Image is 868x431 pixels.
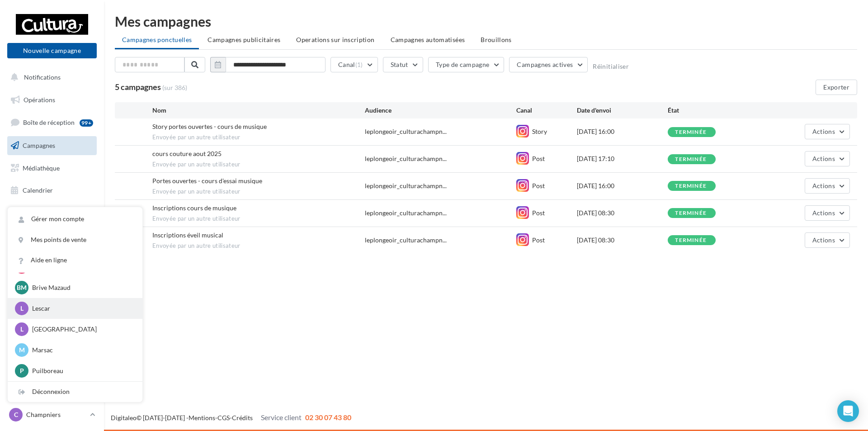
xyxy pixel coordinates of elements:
span: BM [17,283,27,292]
button: Notifications [5,68,95,87]
button: Canal(1) [330,57,378,72]
span: Story [532,128,547,135]
span: Actions [812,128,835,135]
button: Actions [805,232,850,248]
span: Boîte de réception [23,118,75,126]
button: Actions [805,151,850,166]
span: (1) [355,61,363,68]
a: Campagnes [5,136,99,155]
span: (sur 386) [162,83,187,92]
span: leplongeoir_culturachampn... [365,181,447,190]
a: Boîte de réception99+ [5,113,99,132]
span: Post [532,236,545,244]
div: Nom [152,106,365,115]
button: Actions [805,205,850,221]
div: terminée [675,183,707,189]
span: Médiathèque [23,164,60,171]
span: Inscriptions éveil musical [152,231,223,239]
span: Campagnes [23,142,55,149]
p: Puilboreau [32,366,132,375]
button: Statut [383,57,423,72]
span: Actions [812,236,835,244]
div: terminée [675,210,707,216]
span: Story portes ouvertes - cours de musique [152,123,267,130]
a: Médiathèque [5,159,99,178]
span: 02 30 07 43 80 [305,413,351,422]
a: C Champniers [7,406,97,423]
span: leplongeoir_culturachampn... [365,208,447,218]
div: terminée [675,129,707,135]
span: cours couture aout 2025 [152,150,222,157]
span: Operations sur inscription [296,36,374,43]
div: terminée [675,237,707,243]
span: Actions [812,182,835,189]
div: [DATE] 16:00 [577,127,668,136]
div: État [668,106,759,115]
div: Open Intercom Messenger [837,400,859,422]
span: Envoyée par un autre utilisateur [152,188,365,196]
span: Portes ouvertes - cours d'essai musique [152,177,262,185]
div: Date d'envoi [577,106,668,115]
span: M [19,346,25,355]
span: C [14,410,18,419]
div: 99+ [80,119,93,127]
button: Actions [805,178,850,194]
p: Lescar [32,304,132,313]
span: Envoyée par un autre utilisateur [152,133,365,142]
span: Opérations [24,96,55,104]
span: Campagnes publicitaires [208,36,280,43]
a: Calendrier [5,181,99,200]
button: Exporter [816,80,857,95]
span: Post [532,155,545,162]
div: [DATE] 17:10 [577,154,668,163]
span: Brouillons [481,36,512,43]
span: Envoyée par un autre utilisateur [152,242,365,250]
span: Calendrier [23,186,53,194]
span: Actions [812,209,835,217]
span: Campagnes actives [517,61,573,68]
a: Digitaleo [111,414,137,422]
button: Nouvelle campagne [7,43,97,58]
span: leplongeoir_culturachampn... [365,154,447,163]
div: [DATE] 16:00 [577,181,668,190]
p: Brive Mazaud [32,283,132,292]
span: Service client [261,413,302,422]
div: Canal [516,106,577,115]
span: Notifications [24,73,61,81]
span: 5 campagnes [115,82,161,92]
span: leplongeoir_culturachampn... [365,236,447,245]
button: Campagnes actives [509,57,588,72]
span: L [20,325,24,334]
span: Envoyée par un autre utilisateur [152,215,365,223]
p: [GEOGRAPHIC_DATA] [32,325,132,334]
span: leplongeoir_culturachampn... [365,127,447,136]
span: Post [532,182,545,189]
p: Champniers [26,410,86,419]
a: Crédits [232,414,253,422]
a: Gérer mon compte [8,209,142,229]
div: [DATE] 08:30 [577,236,668,245]
div: terminée [675,156,707,162]
div: Déconnexion [8,382,142,402]
span: © [DATE]-[DATE] - - - [111,414,351,422]
span: P [20,366,24,375]
a: Aide en ligne [8,250,142,270]
span: Inscriptions cours de musique [152,204,236,212]
span: Campagnes automatisées [391,36,465,43]
div: [DATE] 08:30 [577,208,668,218]
a: Mes points de vente [8,230,142,250]
div: Mes campagnes [115,14,857,28]
span: L [20,304,24,313]
button: Type de campagne [428,57,505,72]
span: Actions [812,155,835,162]
div: Audience [365,106,516,115]
button: Réinitialiser [593,63,629,70]
p: Marsac [32,346,132,355]
a: Mentions [189,414,215,422]
span: Envoyée par un autre utilisateur [152,161,365,169]
a: CGS [217,414,230,422]
a: Opérations [5,90,99,109]
span: Post [532,209,545,217]
button: Actions [805,124,850,139]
